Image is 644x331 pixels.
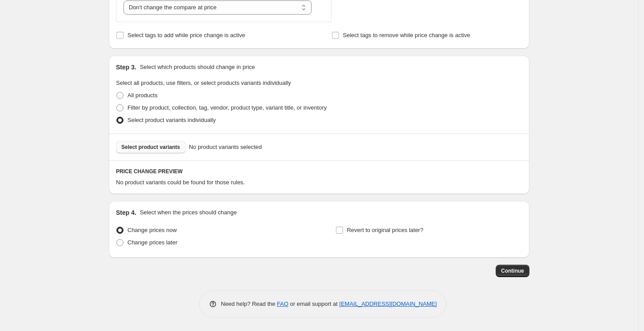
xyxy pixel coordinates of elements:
[116,179,245,186] span: No product variants could be found for those rules.
[116,141,185,153] button: Select product variants
[501,267,524,274] span: Continue
[127,239,177,246] span: Change prices later
[189,143,262,152] span: No product variants selected
[221,301,277,307] span: Need help? Read the
[347,227,424,233] span: Revert to original prices later?
[339,301,437,307] a: [EMAIL_ADDRESS][DOMAIN_NAME]
[343,32,470,38] span: Select tags to remove while price change is active
[277,301,289,307] a: FAQ
[116,80,291,86] span: Select all products, use filters, or select products variants individually
[127,117,216,123] span: Select product variants individually
[116,208,136,217] h2: Step 4.
[116,168,522,175] h6: PRICE CHANGE PREVIEW
[496,265,529,277] button: Continue
[127,104,327,111] span: Filter by product, collection, tag, vendor, product type, variant title, or inventory
[127,227,177,233] span: Change prices now
[127,32,245,38] span: Select tags to add while price change is active
[140,208,237,217] p: Select when the prices should change
[140,63,255,72] p: Select which products should change in price
[121,144,180,151] span: Select product variants
[116,63,136,72] h2: Step 3.
[289,301,339,307] span: or email support at
[127,92,158,99] span: All products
